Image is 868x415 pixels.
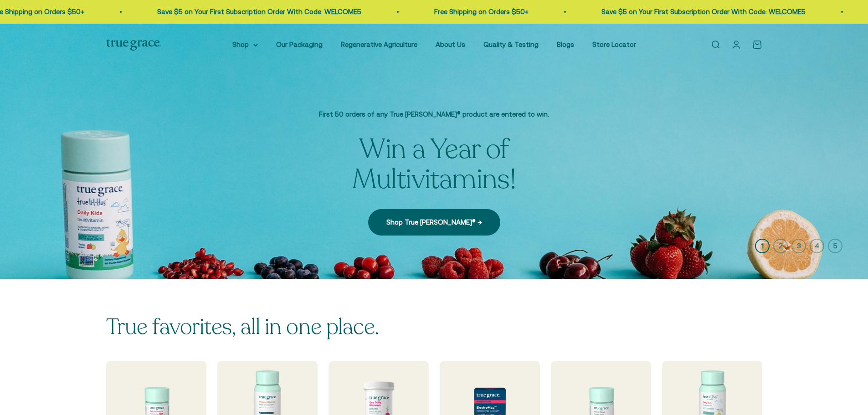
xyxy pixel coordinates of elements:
p: Save $5 on Your First Subscription Order With Code: WELCOME5 [155,6,360,17]
split-lines: True favorites, all in one place. [106,312,379,342]
a: Blogs [557,41,574,48]
split-lines: Win a Year of Multivitamins! [352,131,516,198]
a: Our Packaging [276,41,323,48]
button: 3 [791,239,806,253]
p: Save $5 on Your First Subscription Order With Code: WELCOME5 [600,6,804,17]
a: About Us [436,41,465,48]
a: Regenerative Agriculture [341,41,417,48]
p: First 50 orders of any True [PERSON_NAME]® product are entered to win. [284,109,585,120]
button: 2 [773,239,788,253]
a: Shop True [PERSON_NAME]® → [368,209,500,236]
a: Store Locator [592,41,636,48]
button: 5 [828,239,842,253]
summary: Shop [232,39,258,50]
button: 1 [755,239,770,253]
a: Quality & Testing [483,41,539,48]
button: 4 [810,239,824,253]
a: Free Shipping on Orders $50+ [432,8,527,15]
